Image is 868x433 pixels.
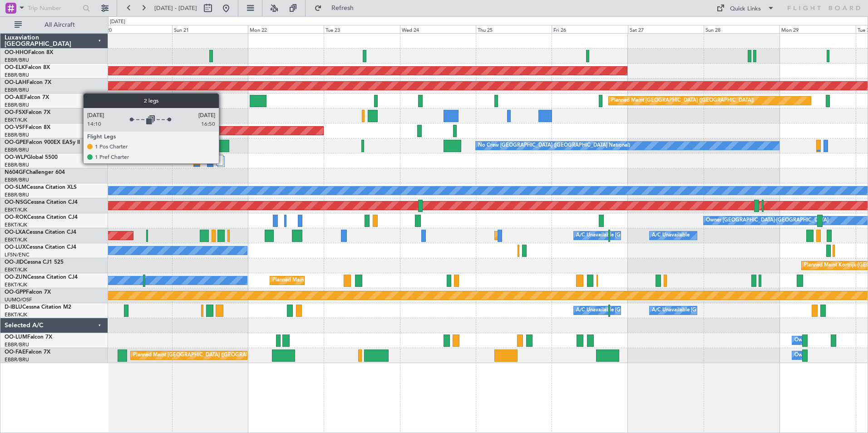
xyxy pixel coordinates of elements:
a: OO-ROKCessna Citation CJ4 [5,215,78,220]
a: OO-AIEFalcon 7X [5,95,49,100]
a: OO-LUXCessna Citation CJ4 [5,245,76,250]
span: OO-VSF [5,125,25,130]
a: UUMO/OSF [5,296,32,303]
a: EBBR/BRU [5,87,29,93]
div: Fri 26 [552,25,627,33]
div: Planned Maint [GEOGRAPHIC_DATA] ([GEOGRAPHIC_DATA] National) [133,349,297,362]
button: Quick Links [712,1,779,15]
a: OO-WLPGlobal 5500 [5,155,58,160]
a: EBKT/KJK [5,311,27,318]
div: Mon 22 [248,25,324,33]
span: Refresh [324,5,362,11]
div: Planned Maint Kortrijk-[GEOGRAPHIC_DATA] [272,274,378,287]
div: Quick Links [730,5,761,14]
a: EBBR/BRU [5,356,29,363]
div: Mon 29 [779,25,855,33]
a: OO-FAEFalcon 7X [5,349,50,355]
span: OO-HHO [5,50,28,55]
a: EBBR/BRU [5,341,29,348]
a: OO-LXACessna Citation CJ4 [5,230,76,235]
span: N604GF [5,170,26,175]
div: Sun 21 [172,25,248,33]
button: Refresh [310,1,365,15]
a: EBBR/BRU [5,177,29,183]
span: OO-LUX [5,245,26,250]
a: D-IBLUCessna Citation M2 [5,305,71,310]
div: Owner Melsbroek Air Base [794,334,856,347]
div: A/C Unavailable [652,229,690,242]
a: EBBR/BRU [5,102,29,108]
div: Thu 25 [476,25,552,33]
span: OO-ZUN [5,275,27,280]
a: OO-ELKFalcon 8X [5,65,50,70]
div: A/C Unavailable [GEOGRAPHIC_DATA] ([GEOGRAPHIC_DATA] National) [576,304,745,317]
a: EBKT/KJK [5,221,27,228]
input: Trip Number [28,1,80,15]
a: OO-GPEFalcon 900EX EASy II [5,140,80,145]
a: EBKT/KJK [5,266,27,273]
a: EBKT/KJK [5,207,27,213]
div: Tue 23 [324,25,399,33]
span: OO-LAH [5,80,26,85]
a: OO-NSGCessna Citation CJ4 [5,200,78,205]
div: No Crew [GEOGRAPHIC_DATA] ([GEOGRAPHIC_DATA] National) [478,139,630,153]
a: OO-LUMFalcon 7X [5,335,52,340]
span: OO-FSX [5,110,25,115]
div: A/C Unavailable [GEOGRAPHIC_DATA]-[GEOGRAPHIC_DATA] [652,304,797,317]
a: EBBR/BRU [5,57,29,64]
a: OO-SLMCessna Citation XLS [5,185,77,190]
a: OO-FSXFalcon 7X [5,110,50,115]
span: OO-GPE [5,140,26,145]
a: OO-JIDCessna CJ1 525 [5,260,64,265]
span: OO-ROK [5,215,27,220]
a: EBKT/KJK [5,281,27,288]
div: Owner Melsbroek Air Base [794,349,856,362]
span: OO-NSG [5,200,27,205]
a: LFSN/ENC [5,251,30,258]
a: OO-VSFFalcon 8X [5,125,50,130]
div: Owner [GEOGRAPHIC_DATA]-[GEOGRAPHIC_DATA] [706,214,829,227]
span: OO-AIE [5,95,24,100]
div: A/C Unavailable [GEOGRAPHIC_DATA] ([GEOGRAPHIC_DATA] National) [576,229,745,242]
a: EBKT/KJK [5,117,27,123]
a: EBBR/BRU [5,162,29,168]
a: EBBR/BRU [5,72,29,79]
a: OO-ZUNCessna Citation CJ4 [5,275,78,280]
div: [DATE] [110,18,125,26]
span: OO-LXA [5,230,26,235]
a: EBBR/BRU [5,132,29,138]
span: OO-LUM [5,335,27,340]
a: EBBR/BRU [5,147,29,153]
span: OO-ELK [5,65,25,70]
a: OO-HHOFalcon 8X [5,50,53,55]
a: N604GFChallenger 604 [5,170,65,175]
span: All Aircraft [24,22,96,28]
a: EBBR/BRU [5,192,29,198]
a: EBKT/KJK [5,236,27,243]
span: D-IBLU [5,305,22,310]
button: All Aircraft [10,18,99,32]
span: OO-FAE [5,349,25,355]
div: Sat 27 [628,25,704,33]
a: OO-GPPFalcon 7X [5,290,51,295]
div: Wed 24 [400,25,476,33]
span: OO-GPP [5,290,26,295]
span: OO-JID [5,260,24,265]
span: [DATE] - [DATE] [154,4,197,12]
div: Planned Maint [GEOGRAPHIC_DATA] ([GEOGRAPHIC_DATA]) [611,94,754,108]
a: OO-LAHFalcon 7X [5,80,51,85]
span: OO-WLP [5,155,27,160]
div: Sat 20 [96,25,172,33]
div: Sun 28 [704,25,779,33]
span: OO-SLM [5,185,26,190]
